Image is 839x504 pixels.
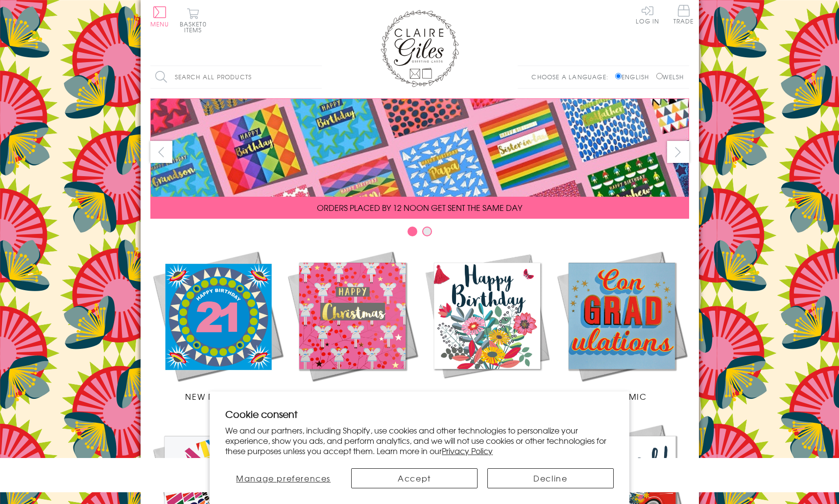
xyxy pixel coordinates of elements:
input: Search [312,66,322,88]
button: Manage preferences [225,468,341,488]
button: Accept [351,468,478,488]
span: Menu [150,20,169,28]
span: 0 items [184,20,207,34]
a: Log In [636,5,659,24]
h2: Cookie consent [225,407,614,421]
button: prev [150,141,172,163]
span: Manage preferences [236,472,331,484]
a: Privacy Policy [442,445,493,457]
div: Carousel Pagination [150,226,689,241]
img: Claire Giles Greetings Cards [381,10,459,87]
a: Christmas [285,249,420,402]
button: next [667,141,689,163]
span: Trade [673,5,694,24]
button: Carousel Page 2 [422,227,432,236]
input: English [615,73,622,79]
a: New Releases [150,249,285,402]
a: Trade [673,5,694,26]
button: Decline [487,468,614,488]
span: Birthdays [463,390,510,402]
input: Welsh [656,73,663,79]
p: We and our partners, including Shopify, use cookies and other technologies to personalize your ex... [225,425,614,456]
a: Academic [554,249,689,402]
span: Academic [597,390,647,402]
label: English [615,72,654,81]
p: Choose a language: [531,72,613,81]
span: New Releases [185,390,249,402]
button: Menu [150,6,169,27]
span: Christmas [327,390,377,402]
span: ORDERS PLACED BY 12 NOON GET SENT THE SAME DAY [317,202,522,213]
button: Carousel Page 1 (Current Slide) [408,227,417,236]
label: Welsh [656,72,684,81]
input: Search all products [150,66,322,88]
button: Basket0 items [180,8,207,33]
a: Birthdays [420,249,554,402]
